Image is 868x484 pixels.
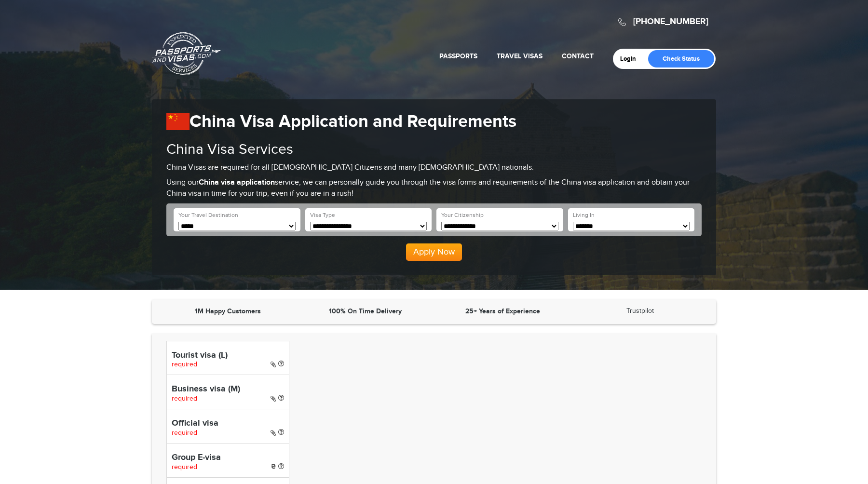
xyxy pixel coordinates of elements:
[271,395,276,402] i: Paper Visa
[195,307,261,315] strong: 1M Happy Customers
[172,429,197,437] span: required
[172,361,197,368] span: required
[271,361,276,368] i: Paper Visa
[166,177,702,200] p: Using our service, we can personally guide you through the visa forms and requirements of the Chi...
[271,464,276,469] i: e-Visa
[172,395,197,403] span: required
[172,453,284,463] h4: Group E-visa
[166,142,702,158] h2: China Visa Services
[573,211,595,219] label: Living In
[497,52,542,60] a: Travel Visas
[633,16,708,27] a: [PHONE_NUMBER]
[199,178,275,187] strong: China visa application
[271,430,276,436] i: Paper Visa
[626,307,654,315] a: Trustpilot
[562,52,594,60] a: Contact
[441,211,484,219] label: Your Citizenship
[166,162,702,174] p: China Visas are required for all [DEMOGRAPHIC_DATA] Citizens and many [DEMOGRAPHIC_DATA] nationals.
[310,211,335,219] label: Visa Type
[152,32,221,75] a: Passports & [DOMAIN_NAME]
[329,307,402,315] strong: 100% On Time Delivery
[178,211,238,219] label: Your Travel Destination
[172,385,284,394] h4: Business visa (M)
[172,419,284,429] h4: Official visa
[439,52,477,60] a: Passports
[172,351,284,361] h4: Tourist visa (L)
[166,111,702,132] h1: China Visa Application and Requirements
[620,55,643,63] a: Login
[648,50,714,67] a: Check Status
[465,307,540,315] strong: 25+ Years of Experience
[172,463,197,471] span: required
[406,243,462,261] button: Apply Now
